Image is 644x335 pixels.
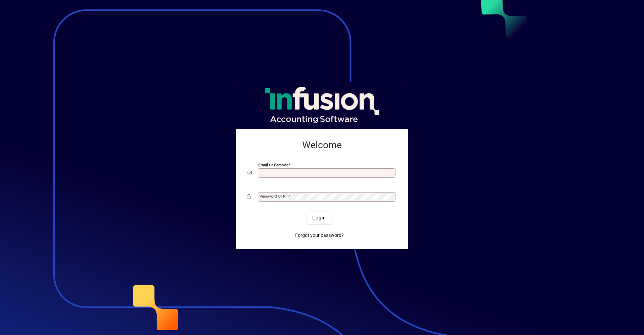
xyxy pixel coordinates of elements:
[307,212,331,224] button: Login
[295,232,344,239] span: Forgot your password?
[292,229,346,241] a: Forgot your password?
[260,194,288,199] mat-label: Password or Pin
[312,214,326,221] span: Login
[247,139,397,151] h2: Welcome
[258,163,288,167] mat-label: Email or Barcode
